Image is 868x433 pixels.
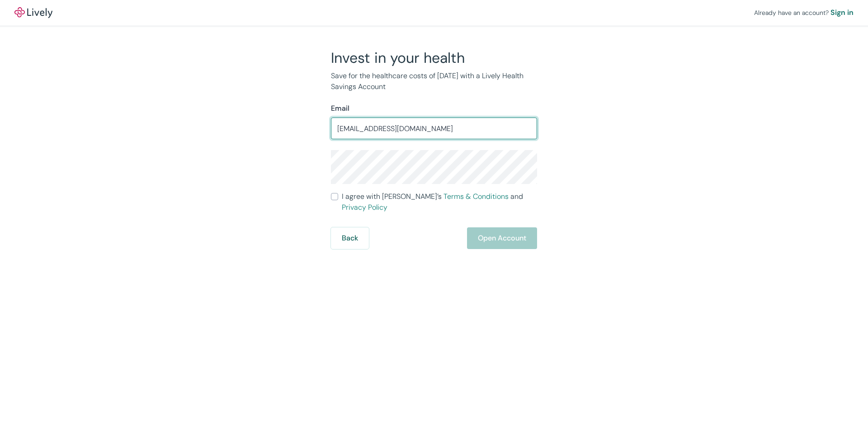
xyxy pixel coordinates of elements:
div: Already have an account? [754,7,854,18]
h2: Invest in your health [331,49,537,67]
label: Email [331,103,349,114]
p: Save for the healthcare costs of [DATE] with a Lively Health Savings Account [331,71,537,92]
a: Sign in [830,7,854,18]
img: Lively [14,7,52,18]
button: Back [331,227,369,249]
a: Terms & Conditions [443,192,509,201]
a: Privacy Policy [342,202,387,212]
a: LivelyLively [14,7,52,18]
span: I agree with [PERSON_NAME]’s and [342,191,537,213]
